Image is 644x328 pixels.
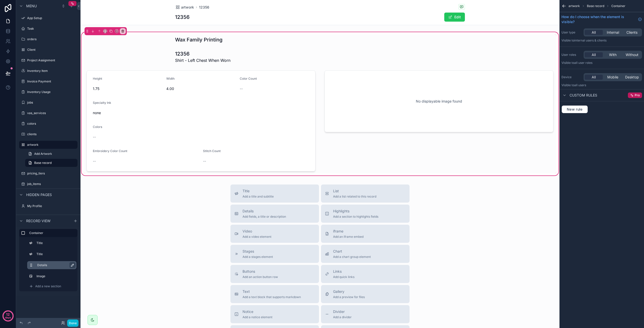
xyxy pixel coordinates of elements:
span: Notice [243,309,272,314]
span: Add a list related to this record [333,195,376,199]
a: job_items [19,180,77,188]
label: clients [27,132,76,136]
button: LinksAdd quick links [321,265,410,283]
label: Invoice Payment [27,79,76,83]
span: Add a video element [243,235,271,239]
button: New rule [561,105,588,113]
label: Project Assignment [27,58,76,62]
label: pricing_tiers [27,171,76,175]
a: Project Assignment [19,56,77,64]
label: jobs [27,101,76,105]
span: Add a title and subtitle [243,195,274,199]
label: My Profile [27,204,76,208]
button: ChartAdd a chart group element [321,245,410,263]
span: Stages [243,249,273,254]
span: iframe [333,229,364,234]
button: iframeAdd an iframe embed [321,225,410,243]
label: job_items [27,182,76,186]
p: Visible to [561,61,642,65]
span: Video [243,229,271,234]
span: Menu [26,4,37,9]
a: Client [19,46,77,54]
span: Desktop [625,75,639,80]
a: artwork [19,141,77,149]
a: vas_services [19,109,77,117]
label: Title [36,241,74,245]
span: Add a stages element [243,255,273,259]
label: artwork [27,143,74,147]
a: artwork [175,5,194,10]
button: DetailsAdd fields, a title or description [230,205,319,223]
label: Task [27,27,76,31]
span: Details [243,209,286,214]
span: Add an action button row [243,275,278,279]
label: Container [29,231,73,235]
label: Inventory Usage [27,90,76,94]
span: Clients [626,30,637,35]
a: clients [19,130,77,138]
span: Add a new section [35,284,61,288]
h1: 12356 [175,14,190,21]
a: jobs [19,99,77,107]
span: Custom rules [570,93,597,98]
span: Base record [587,4,604,8]
a: Add Artwork [25,150,77,158]
button: Done [67,319,78,327]
label: orders [27,37,76,41]
span: Base record [34,161,52,165]
span: Add Artwork [34,152,52,156]
div: scrollable content [16,227,80,296]
button: TitleAdd a title and subtitle [230,184,319,203]
span: Internal users & clients [574,38,607,42]
span: New rule [565,107,585,112]
a: How do I choose when the element is visible? [561,14,642,24]
span: Divider [333,309,352,314]
span: Add a divider [333,315,352,319]
label: App Setup [27,16,76,20]
label: Details [37,263,72,267]
span: Chart [333,249,371,254]
span: all users [574,83,586,87]
span: Buttons [243,269,278,274]
span: Add a text block that supports markdown [243,295,301,299]
p: 12 [6,312,10,317]
a: orders [19,35,77,43]
p: days [5,314,11,321]
span: Without [626,52,638,57]
span: All [592,52,596,57]
button: ListAdd a list related to this record [321,184,410,203]
span: Highlights [333,209,378,214]
button: GalleryAdd a preview for files [321,285,410,303]
label: User type [561,30,582,34]
a: My Profile [19,202,77,210]
span: Gallery [333,289,365,294]
button: StagesAdd a stages element [230,245,319,263]
span: Add a chart group element [333,255,371,259]
span: artwork [569,4,580,8]
span: Links [333,269,354,274]
a: Inventory Item [19,67,77,75]
span: Container [611,4,625,8]
a: Inventory Usage [19,88,77,96]
button: DividerAdd a divider [321,305,410,323]
button: ButtonsAdd an action button row [230,265,319,283]
span: Add fields, a title or description [243,215,286,219]
button: TextAdd a text block that supports markdown [230,285,319,303]
span: Pro [635,93,640,97]
a: 12356 [199,5,209,10]
label: User roles [561,53,582,57]
p: Visible to [561,38,642,42]
span: With [609,52,617,57]
span: Mobile [607,75,618,80]
button: NoticeAdd a notice element [230,305,319,323]
label: Image [36,274,74,278]
a: Invoice Payment [19,77,77,85]
label: Device [561,75,582,79]
label: Inventory Item [27,69,76,73]
span: All [592,30,596,35]
a: Task [19,25,77,33]
label: Client [27,48,76,52]
span: Title [243,189,274,194]
button: VideoAdd a video element [230,225,319,243]
button: Edit [444,13,465,22]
